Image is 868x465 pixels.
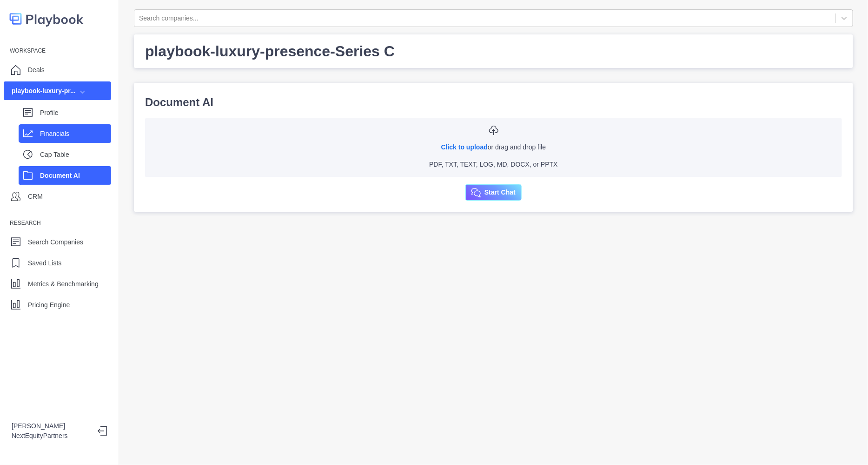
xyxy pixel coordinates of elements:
[465,184,522,201] button: Start Chat
[28,258,61,268] p: Saved Lists
[145,94,842,111] p: Document AI
[441,142,546,152] p: or drag and drop file
[40,129,111,139] p: Financials
[12,86,76,96] div: playbook-luxury-pr...
[40,150,111,160] p: Cap Table
[28,65,45,75] p: Deals
[484,188,516,197] p: Start Chat
[145,42,395,61] h3: playbook-luxury-presence - Series C
[40,108,111,118] p: Profile
[429,160,557,169] p: PDF, TXT, TEXT, LOG, MD, DOCX, or PPTX
[9,9,84,28] img: logo-colored
[28,300,70,310] p: Pricing Engine
[12,431,90,441] p: NextEquityPartners
[28,279,99,289] p: Metrics & Benchmarking
[12,421,90,431] p: [PERSON_NAME]
[28,192,43,202] p: CRM
[40,171,111,181] p: Document AI
[441,143,488,151] a: Click to upload
[28,237,83,247] p: Search Companies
